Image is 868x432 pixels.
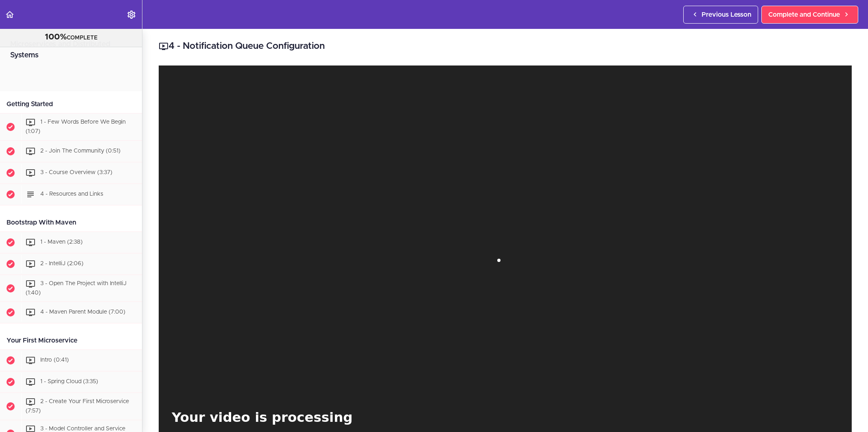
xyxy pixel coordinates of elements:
[159,39,852,53] h2: 4 - Notification Queue Configuration
[40,191,103,197] span: 4 - Resources and Links
[40,358,69,363] span: Intro (0:41)
[768,10,840,20] span: Complete and Continue
[40,239,83,245] span: 1 - Maven (2:38)
[40,261,83,266] span: 2 - IntelliJ (2:06)
[26,281,127,296] span: 3 - Open The Project with IntelliJ (1:40)
[40,148,120,154] span: 2 - Join The Community (0:51)
[683,6,758,24] a: Previous Lesson
[5,10,15,20] svg: Back to course curriculum
[40,310,125,315] span: 4 - Maven Parent Module (7:00)
[127,10,136,20] svg: Settings Menu
[26,119,126,134] span: 1 - Few Words Before We Begin (1:07)
[10,32,132,43] div: COMPLETE
[40,379,98,385] span: 1 - Spring Cloud (3:35)
[45,33,67,41] span: 100%
[702,10,751,20] span: Previous Lesson
[26,399,129,414] span: 2 - Create Your First Microservice (7:57)
[172,408,852,428] p: Your video is processing
[40,170,112,175] span: 3 - Course Overview (3:37)
[761,6,858,24] a: Complete and Continue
